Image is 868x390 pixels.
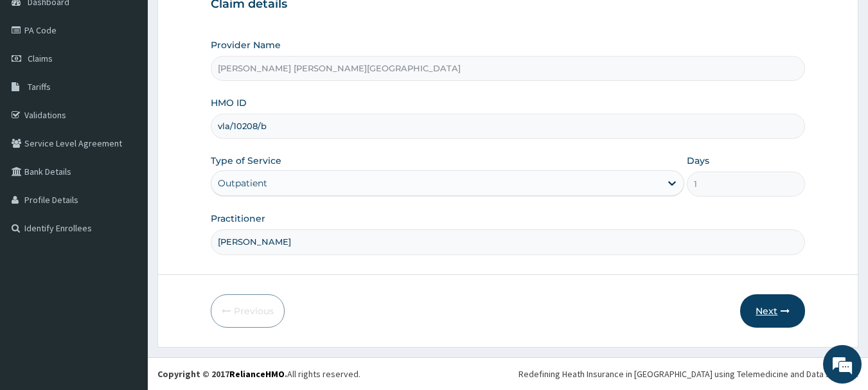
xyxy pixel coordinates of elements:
[518,368,858,380] div: Redefining Heath Insurance in [GEOGRAPHIC_DATA] using Telemedicine and Data Science!
[211,6,242,37] div: Minimize live chat window
[211,212,265,225] label: Practitioner
[6,256,245,301] textarea: Type your message and hit 'Enter'
[211,229,806,254] input: Enter Name
[148,357,868,390] footer: All rights reserved.
[157,368,287,380] strong: Copyright © 2017 .
[28,53,53,64] span: Claims
[24,64,52,96] img: d_794563401_company_1708531726252_794563401
[218,177,267,190] div: Outpatient
[28,81,51,93] span: Tariffs
[211,114,806,139] input: Enter HMO ID
[211,96,247,109] label: HMO ID
[740,294,805,328] button: Next
[687,154,709,167] label: Days
[211,294,285,328] button: Previous
[229,368,285,380] a: RelianceHMO
[75,114,177,244] span: We're online!
[211,154,281,167] label: Type of Service
[211,39,281,51] label: Provider Name
[67,72,216,89] div: Chat with us now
